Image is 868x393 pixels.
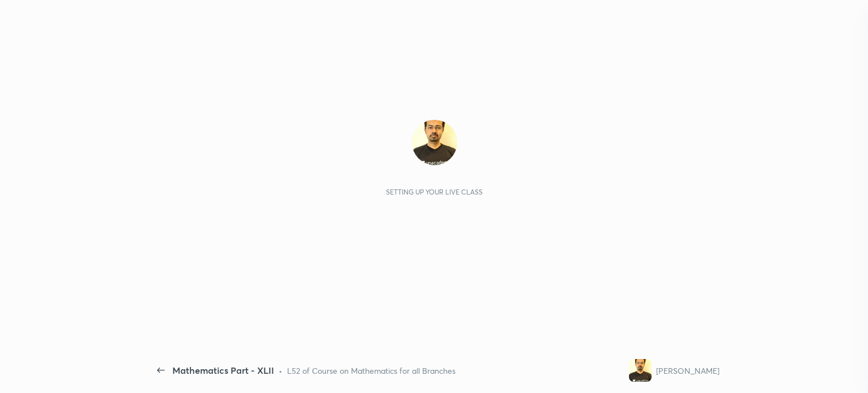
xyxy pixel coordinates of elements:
[172,364,274,377] div: Mathematics Part - XLII
[629,359,652,382] img: 7cc848c12f404b6e846a15630d6f25fb.jpg
[386,188,483,196] div: Setting up your live class
[412,120,457,165] img: 7cc848c12f404b6e846a15630d6f25fb.jpg
[279,365,283,377] div: •
[656,365,719,377] div: [PERSON_NAME]
[287,365,455,377] div: L52 of Course on Mathematics for all Branches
